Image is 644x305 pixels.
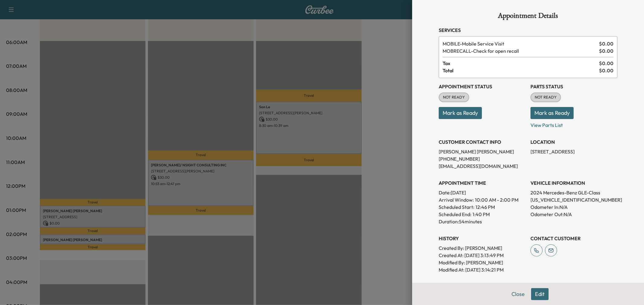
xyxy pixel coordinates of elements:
p: Created By : [PERSON_NAME] [439,244,526,252]
span: Total [443,67,599,74]
span: Mobile Service Visit [443,40,597,47]
button: Mark as Ready [439,107,482,119]
p: [EMAIL_ADDRESS][DOMAIN_NAME] [439,162,526,170]
p: Odometer In: N/A [530,203,617,211]
span: $ 0.00 [599,47,614,55]
h3: VEHICLE INFORMATION [530,179,617,187]
span: Check for open recall [443,47,597,55]
span: NOT READY [531,94,560,100]
p: View Parts List [530,119,617,129]
span: $ 0.00 [599,67,614,74]
p: Modified By : [PERSON_NAME] [439,259,526,266]
p: Odometer Out: N/A [530,211,617,218]
p: [PERSON_NAME] [PERSON_NAME] [439,148,526,155]
p: 2024 Mercedes-Benz GLE-Class [530,189,617,196]
p: Scheduled Start: [439,203,474,211]
span: $ 0.00 [599,40,614,47]
h3: APPOINTMENT TIME [439,179,526,187]
p: 1:40 PM [473,211,490,218]
span: 10:00 AM - 2:00 PM [475,196,518,203]
button: Mark as Ready [530,107,574,119]
h3: History [439,235,526,242]
p: Date: [DATE] [439,189,526,196]
h3: CUSTOMER CONTACT INFO [439,138,526,146]
p: [PHONE_NUMBER] [439,155,526,162]
h3: Services [439,27,617,34]
p: Created At : [DATE] 3:13:49 PM [439,252,526,259]
span: Tax [443,60,599,67]
p: Scheduled End: [439,211,471,218]
h1: Appointment Details [439,12,617,22]
p: 12:46 PM [476,203,495,211]
p: Modified At : [DATE] 3:14:21 PM [439,266,526,273]
h3: CONTACT CUSTOMER [530,235,617,242]
h3: Appointment Status [439,83,526,90]
h3: Parts Status [530,83,617,90]
p: [STREET_ADDRESS] [530,148,617,155]
p: Duration: 54 minutes [439,218,526,225]
span: NOT READY [439,94,469,100]
h3: LOCATION [530,138,617,146]
p: [US_VEHICLE_IDENTIFICATION_NUMBER] [530,196,617,203]
p: Arrival Window: [439,196,526,203]
button: Edit [531,288,549,300]
button: Close [508,288,529,300]
span: $ 0.00 [599,60,614,67]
